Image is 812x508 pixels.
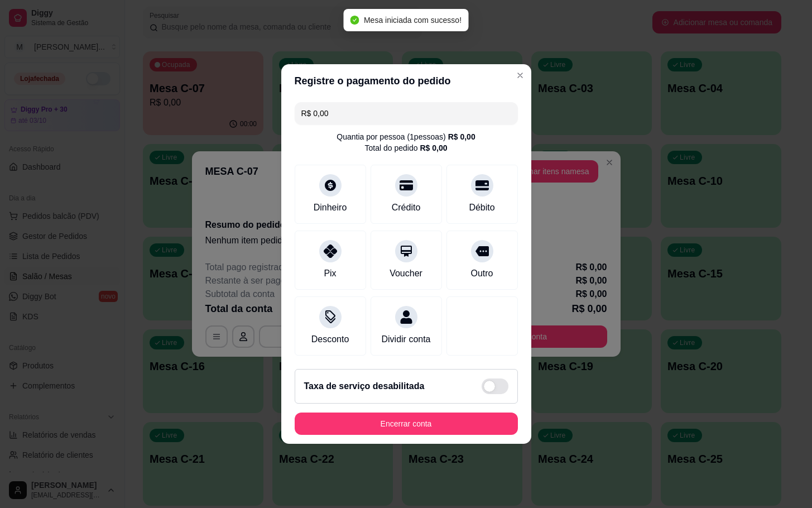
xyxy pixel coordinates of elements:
[470,267,493,280] div: Outro
[301,102,511,124] input: Ex.: hambúrguer de cordeiro
[381,333,430,346] div: Dividir conta
[364,142,447,154] div: Total do pedido
[420,142,447,154] div: R$ 0,00
[448,131,475,142] div: R$ 0,00
[364,16,462,25] span: Mesa iniciada com sucesso!
[304,380,425,393] h2: Taxa de serviço desabilitada
[511,66,529,84] button: Close
[324,267,336,280] div: Pix
[314,201,347,214] div: Dinheiro
[311,333,349,346] div: Desconto
[392,201,421,214] div: Crédito
[350,16,359,25] span: check-circle
[295,413,518,435] button: Encerrar conta
[337,131,475,142] div: Quantia por pessoa ( 1 pessoas)
[469,201,494,214] div: Débito
[281,64,531,98] header: Registre o pagamento do pedido
[390,267,422,280] div: Voucher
